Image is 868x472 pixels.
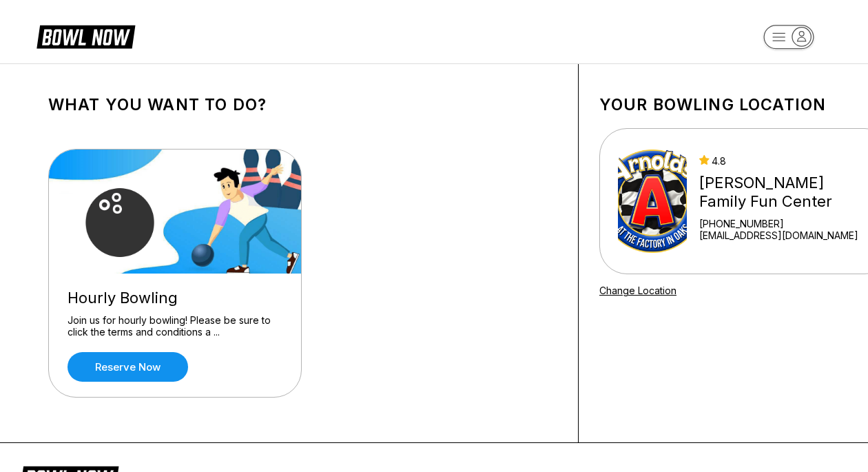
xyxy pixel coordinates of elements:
h1: What you want to do? [48,95,557,114]
img: Arnold's Family Fun Center [618,150,687,253]
div: Hourly Bowling [68,289,282,307]
a: Reserve now [68,352,188,382]
a: Change Location [599,285,676,296]
img: Hourly Bowling [49,150,302,274]
div: Join us for hourly bowling! Please be sure to click the terms and conditions a ... [68,314,282,338]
